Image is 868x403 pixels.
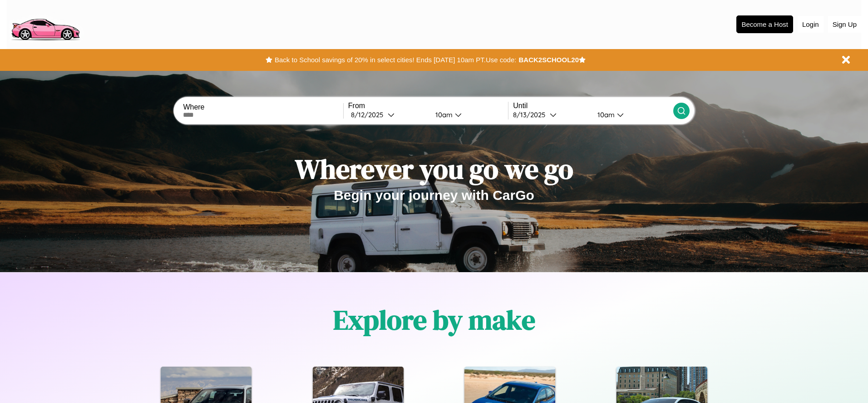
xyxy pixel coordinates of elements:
div: 10am [431,110,455,119]
label: Until [513,102,673,110]
b: BACK2SCHOOL20 [518,56,579,64]
img: logo [7,5,84,43]
button: Back to School savings of 20% in select cities! Ends [DATE] 10am PT.Use code: [272,54,518,66]
button: 8/12/2025 [348,110,428,119]
button: Sign Up [828,16,861,33]
label: Where [183,103,343,111]
button: Login [798,16,824,33]
label: From [348,102,508,110]
div: 8 / 13 / 2025 [513,110,550,119]
button: Become a Host [736,15,793,33]
div: 10am [593,110,617,119]
button: 10am [428,110,508,119]
div: 8 / 12 / 2025 [351,110,388,119]
h1: Explore by make [333,301,535,338]
button: 10am [590,110,673,119]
